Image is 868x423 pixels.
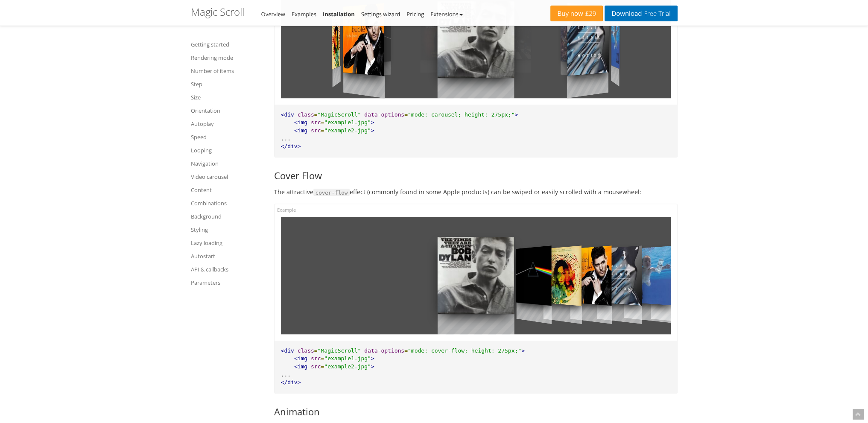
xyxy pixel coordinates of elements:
span: = [321,355,324,362]
a: Autoplay [191,119,263,129]
span: "mode: carousel; height: 275px;" [408,111,514,118]
span: <img [294,355,307,362]
span: </div> [281,143,301,149]
h1: Magic Scroll [191,6,244,18]
span: "MagicScroll" [318,347,361,354]
a: Content [191,185,263,195]
span: src [311,355,321,362]
span: <img [294,127,307,134]
span: "example1.jpg" [324,355,371,362]
span: "example2.jpg" [324,363,371,370]
span: = [314,347,318,354]
a: Video carousel [191,172,263,182]
span: > [371,119,374,125]
a: API & callbacks [191,264,263,274]
span: £29 [583,10,596,17]
a: Extensions [430,10,462,18]
span: ... [281,371,291,378]
a: Pricing [406,10,424,18]
span: > [371,127,374,134]
a: Background [191,211,263,222]
span: > [521,347,525,354]
span: = [404,347,408,354]
a: Lazy loading [191,238,263,248]
span: > [514,111,518,118]
span: = [404,111,408,118]
a: Step [191,79,263,89]
a: Size [191,92,263,102]
span: = [314,111,318,118]
span: "MagicScroll" [318,111,361,118]
span: "mode: cover-flow; height: 275px;" [408,347,521,354]
a: Settings wizard [361,10,400,18]
span: = [321,119,324,125]
a: Overview [261,10,285,18]
span: data-options [364,111,404,118]
span: src [311,127,321,134]
span: <img [294,363,307,370]
a: Styling [191,225,263,235]
span: Free Trial [642,10,670,17]
span: <div [281,111,294,118]
span: = [321,363,324,370]
a: DownloadFree Trial [605,6,677,21]
a: Autostart [191,251,263,261]
span: <div [281,347,294,354]
p: The attractive effect (commonly found in some Apple products) can be swiped or easily scrolled wi... [274,187,678,197]
a: Navigation [191,158,263,169]
span: > [371,363,374,370]
span: data-options [364,347,404,354]
a: Combinations [191,198,263,208]
span: "example2.jpg" [324,127,371,134]
a: Rendering mode [191,53,263,63]
a: Speed [191,132,263,142]
a: Buy now£29 [550,6,603,21]
span: <img [294,119,307,125]
span: "example1.jpg" [324,119,371,125]
span: ... [281,135,291,142]
a: Installation [323,10,355,18]
h3: Animation [274,406,678,417]
span: > [371,355,374,362]
a: Parameters [191,277,263,288]
a: Orientation [191,105,263,116]
span: src [311,119,321,125]
a: Number of items [191,66,263,76]
h3: Cover Flow [274,170,678,181]
span: </div> [281,379,301,385]
span: = [321,127,324,134]
span: class [298,111,314,118]
span: src [311,363,321,370]
a: Getting started [191,39,263,50]
code: cover-flow [313,189,350,196]
a: Looping [191,145,263,155]
a: Examples [292,10,316,18]
span: class [298,347,314,354]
